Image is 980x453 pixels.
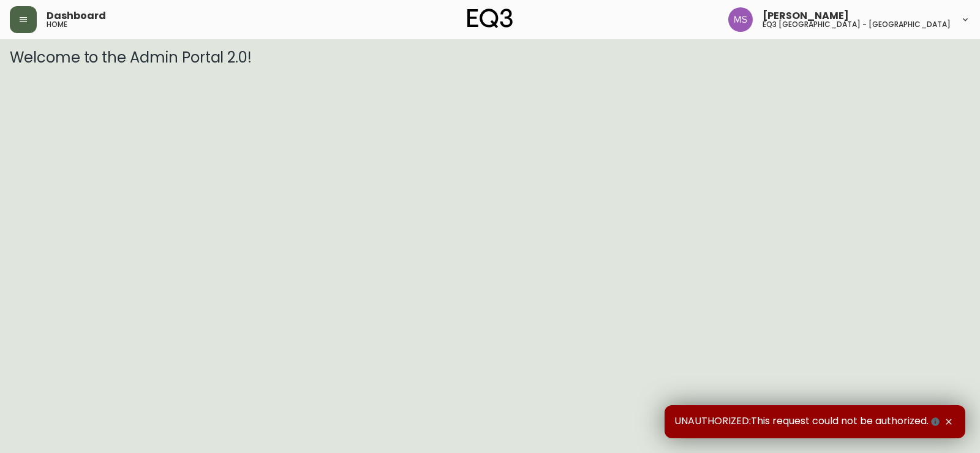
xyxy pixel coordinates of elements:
[763,21,951,28] h5: eq3 [GEOGRAPHIC_DATA] - [GEOGRAPHIC_DATA]
[674,415,942,428] span: UNAUTHORIZED:This request could not be authorized.
[728,7,753,32] img: 1b6e43211f6f3cc0b0729c9049b8e7af
[47,21,67,28] h5: home
[47,11,106,21] span: Dashboard
[763,11,849,21] span: [PERSON_NAME]
[467,9,513,28] img: logo
[10,49,970,66] h3: Welcome to the Admin Portal 2.0!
